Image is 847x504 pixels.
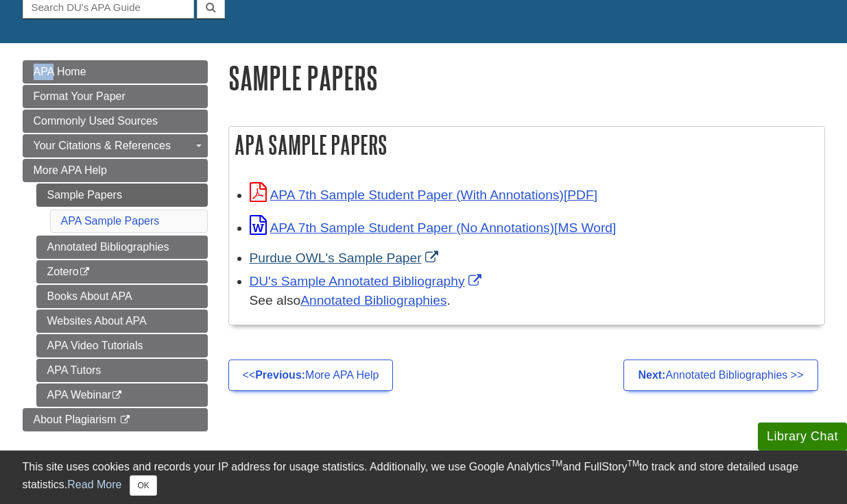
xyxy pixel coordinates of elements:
a: Sample Papers [36,184,208,207]
a: Books About APA [36,285,208,308]
a: Next:Annotated Bibliographies >> [623,360,818,391]
a: Annotated Bibliographies [300,293,446,307]
a: APA Video Tutorials [36,334,208,357]
div: Guide Page Menu [23,60,208,431]
a: Zotero [36,260,208,283]
i: This link opens in a new window [79,268,91,277]
sup: TM [551,459,562,468]
a: Websites About APA [36,310,208,333]
a: APA Webinar [36,383,208,407]
a: <<Previous:More APA Help [228,360,394,391]
span: About Plagiarism [34,414,117,425]
div: See also . [250,291,818,311]
span: Format Your Paper [34,90,126,102]
a: APA Sample Papers [61,215,160,227]
a: Link opens in new window [250,251,442,265]
i: This link opens in a new window [119,416,131,425]
a: Link opens in new window [250,274,485,288]
strong: Previous: [255,369,305,381]
a: APA Tutors [36,359,208,382]
span: Commonly Used Sources [34,115,158,127]
i: This link opens in a new window [111,391,123,400]
a: APA Home [23,60,208,84]
button: Library Chat [758,423,847,451]
a: About Plagiarism [23,408,208,431]
h2: APA Sample Papers [229,127,824,163]
h1: Sample Papers [228,60,825,95]
span: Your Citations & References [34,140,171,151]
strong: Next: [638,369,665,381]
sup: TM [628,459,639,468]
div: This site uses cookies and records your IP address for usage statistics. Additionally, we use Goo... [23,459,825,496]
a: More APA Help [23,159,208,182]
span: More APA Help [34,164,107,176]
a: Commonly Used Sources [23,110,208,133]
a: Format Your Paper [23,85,208,108]
a: Link opens in new window [250,220,617,235]
a: Read More [67,479,121,490]
button: Close [130,475,156,496]
span: APA Home [34,66,86,77]
a: Link opens in new window [250,188,597,202]
a: Your Citations & References [23,134,208,157]
a: Annotated Bibliographies [36,236,208,259]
